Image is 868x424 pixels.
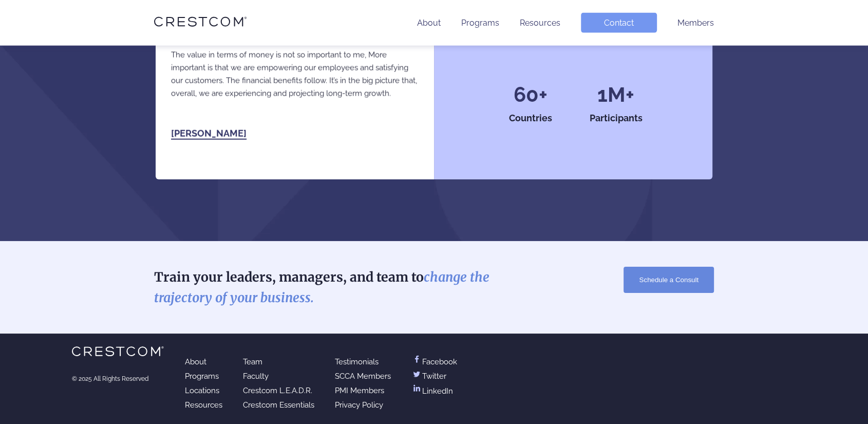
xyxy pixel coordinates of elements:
[243,400,314,410] a: Crestcom Essentials
[411,357,457,366] a: Facebook
[509,113,552,123] span: Countries
[335,400,383,410] a: Privacy Policy
[335,357,379,366] a: Testimonials
[597,87,634,102] span: 1M+
[171,49,419,100] p: The value in terms of money is not so important to me, More important is that we are empowering o...
[417,18,441,28] a: About
[243,357,262,366] a: Team
[335,386,384,395] a: PMI Members
[185,386,219,395] a: Locations
[243,372,269,381] a: Faculty
[581,13,657,33] a: Contact
[411,386,453,396] a: LinkedIn
[624,267,714,293] button: Schedule a Consult
[335,372,391,381] a: SCCA Members
[185,357,206,366] a: About
[411,372,446,381] a: Twitter
[185,372,219,381] a: Programs
[243,386,312,395] a: Crestcom L.E.A.D.R.
[520,18,560,28] a: Resources
[72,375,164,382] div: © 2025 All Rights Reserved
[514,87,548,102] span: 60+
[461,18,499,28] a: Programs
[185,400,222,410] a: Resources
[590,113,643,123] span: Participants
[677,18,714,28] a: Members
[154,267,514,308] h6: Train your leaders, managers, and team to
[171,128,247,140] a: [PERSON_NAME]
